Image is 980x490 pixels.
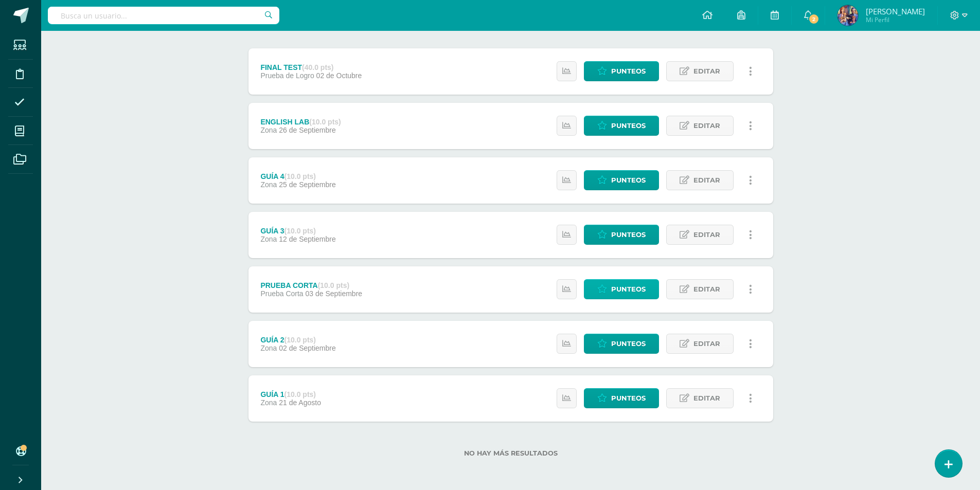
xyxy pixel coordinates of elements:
strong: (10.0 pts) [284,227,316,235]
a: Punteos [584,334,659,354]
span: Punteos [611,389,646,408]
span: Editar [693,334,720,353]
span: Punteos [611,62,646,81]
span: Prueba de Logro [260,71,314,80]
span: Mi Perfil [866,15,925,24]
span: 03 de Septiembre [306,289,363,298]
span: Editar [693,225,720,244]
div: GUÍA 1 [260,390,321,398]
span: 21 de Agosto [279,398,321,407]
div: ENGLISH LAB [260,118,341,126]
span: 2 [808,13,819,25]
a: Punteos [584,225,659,245]
span: 12 de Septiembre [279,235,336,243]
span: Zona [260,235,277,243]
span: Punteos [611,334,646,353]
strong: (40.0 pts) [302,63,333,71]
span: Zona [260,344,277,352]
span: Punteos [611,116,646,135]
div: GUÍA 3 [260,227,335,235]
span: Prueba Corta [260,289,303,298]
div: FINAL TEST [260,63,362,71]
span: Punteos [611,280,646,299]
span: Punteos [611,171,646,190]
span: 02 de Septiembre [279,344,336,352]
div: GUÍA 2 [260,336,335,344]
span: Editar [693,389,720,408]
input: Busca un usuario... [48,7,279,24]
span: 02 de Octubre [316,71,362,80]
strong: (10.0 pts) [284,172,316,180]
label: No hay más resultados [248,449,773,457]
span: Editar [693,62,720,81]
a: Punteos [584,388,659,408]
strong: (10.0 pts) [318,281,349,289]
a: Punteos [584,61,659,81]
span: Zona [260,398,277,407]
a: Punteos [584,116,659,136]
span: 25 de Septiembre [279,180,336,189]
div: PRUEBA CORTA [260,281,362,289]
span: Editar [693,171,720,190]
span: 26 de Septiembre [279,126,336,134]
strong: (10.0 pts) [309,118,341,126]
strong: (10.0 pts) [284,390,316,398]
strong: (10.0 pts) [284,336,316,344]
span: Zona [260,126,277,134]
div: GUÍA 4 [260,172,335,180]
span: Editar [693,116,720,135]
a: Punteos [584,170,659,190]
span: [PERSON_NAME] [866,6,925,16]
span: Zona [260,180,277,189]
a: Punteos [584,279,659,299]
span: Editar [693,280,720,299]
span: Punteos [611,225,646,244]
img: 7bd55ac0c36ce47889d24abe3c1e3425.png [838,5,858,26]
